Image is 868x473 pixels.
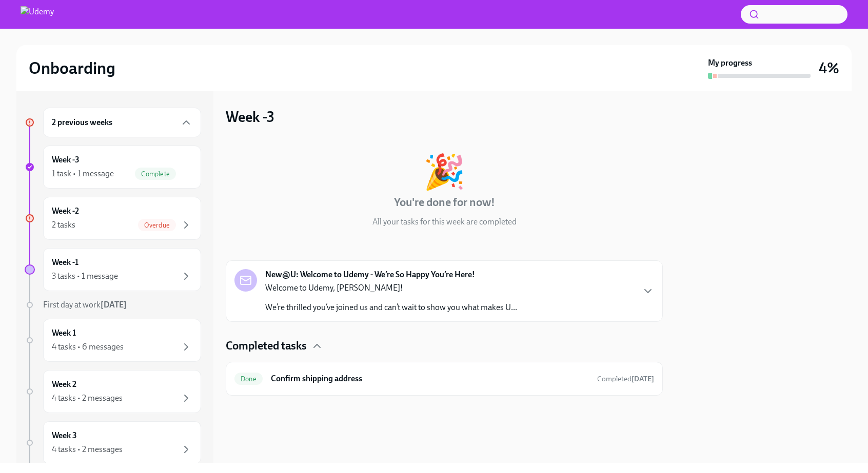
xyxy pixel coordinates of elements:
h4: You're done for now! [394,195,495,210]
h2: Onboarding [29,58,115,78]
a: First day at work[DATE] [25,299,201,311]
p: We’re thrilled you’ve joined us and can’t wait to show you what makes U... [265,302,517,313]
h6: Confirm shipping address [271,373,589,384]
div: 4 tasks • 2 messages [52,393,123,404]
div: 3 tasks • 1 message [52,271,118,282]
a: Week 34 tasks • 2 messages [25,421,201,464]
div: 2 tasks [52,219,75,231]
h3: Week -3 [226,108,274,126]
span: Complete [135,170,176,178]
div: 1 task • 1 message [52,168,114,179]
span: First day at work [43,300,127,310]
a: Week -22 tasksOverdue [25,197,201,240]
div: 4 tasks • 2 messages [52,444,123,455]
strong: New@U: Welcome to Udemy - We’re So Happy You’re Here! [265,269,475,280]
span: September 17th, 2025 16:24 [597,374,654,384]
h6: Week -2 [52,205,79,217]
div: Completed tasks [226,338,663,354]
div: 4 tasks • 6 messages [52,341,124,353]
h6: Week 3 [52,430,77,441]
h6: Week -3 [52,154,80,166]
p: Welcome to Udemy, [PERSON_NAME]! [265,282,517,294]
a: DoneConfirm shipping addressCompleted[DATE] [234,371,654,387]
span: Completed [597,375,654,383]
strong: My progress [708,57,752,69]
a: Week -31 task • 1 messageComplete [25,146,201,189]
p: All your tasks for this week are completed [372,216,517,228]
div: 2 previous weeks [43,108,201,137]
img: Udemy [21,6,54,23]
a: Week -13 tasks • 1 message [25,248,201,291]
a: Week 24 tasks • 2 messages [25,370,201,413]
span: Overdue [138,221,176,229]
h6: Week 1 [52,327,76,339]
span: Done [234,375,263,383]
strong: [DATE] [101,300,127,310]
h4: Completed tasks [226,338,307,354]
h6: 2 previous weeks [52,117,112,128]
h6: Week 2 [52,379,76,390]
h6: Week -1 [52,257,78,268]
h3: 4% [819,59,839,77]
strong: [DATE] [632,375,654,383]
div: 🎉 [423,155,465,189]
a: Week 14 tasks • 6 messages [25,319,201,362]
